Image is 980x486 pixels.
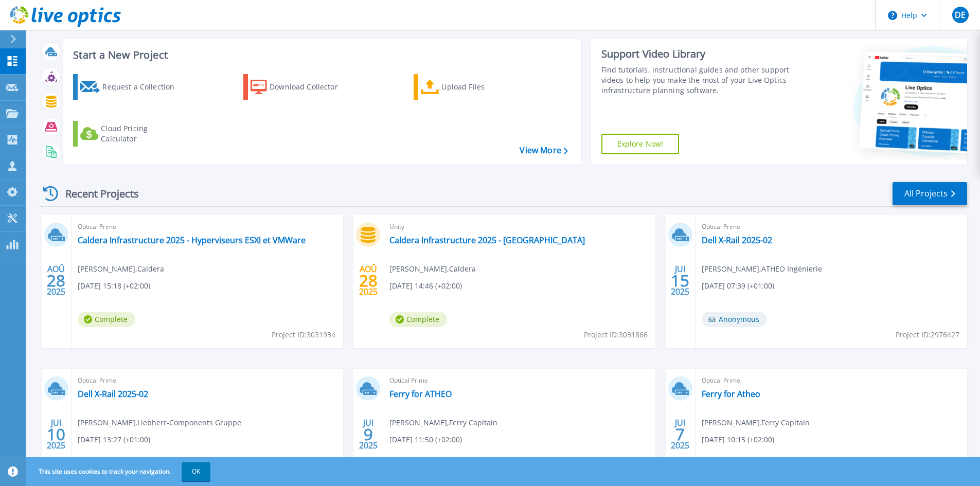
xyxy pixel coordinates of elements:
[389,221,649,232] span: Unity
[40,181,153,206] div: Recent Projects
[78,280,150,292] span: [DATE] 15:18 (+02:00)
[102,77,185,97] div: Request a Collection
[78,312,135,327] span: Complete
[702,280,774,292] span: [DATE] 07:39 (+01:00)
[601,65,793,96] div: Find tutorials, instructional guides and other support videos to help you make the most of your L...
[675,430,685,439] span: 7
[73,74,188,100] a: Request a Collection
[78,375,337,386] span: Optical Prime
[702,375,961,386] span: Optical Prime
[28,462,210,481] span: This site uses cookies to track your navigation.
[601,134,680,154] a: Explore Now!
[670,416,690,453] div: JUI 2025
[389,434,462,445] span: [DATE] 11:50 (+02:00)
[389,312,447,327] span: Complete
[702,263,822,275] span: [PERSON_NAME] , ATHEO Ingénierie
[702,389,760,399] a: Ferry for Atheo
[359,262,378,299] div: AOÛ 2025
[702,417,810,428] span: [PERSON_NAME] , Ferry Capitain
[520,146,567,155] a: View More
[893,182,967,205] a: All Projects
[601,47,793,61] div: Support Video Library
[702,235,772,245] a: Dell X-Rail 2025-02
[270,77,352,97] div: Download Collector
[359,416,378,453] div: JUI 2025
[389,280,462,292] span: [DATE] 14:46 (+02:00)
[702,434,774,445] span: [DATE] 10:15 (+02:00)
[101,123,183,144] div: Cloud Pricing Calculator
[364,430,373,439] span: 9
[243,74,358,100] a: Download Collector
[389,235,585,245] a: Caldera Infrastructure 2025 - [GEOGRAPHIC_DATA]
[78,417,241,428] span: [PERSON_NAME] , Liebherr-Components Gruppe
[671,276,689,285] span: 15
[389,417,497,428] span: [PERSON_NAME] , Ferry Capitain
[47,276,65,285] span: 28
[78,235,306,245] a: Caldera Infrastructure 2025 - Hyperviseurs ESXI et VMWare
[47,430,65,439] span: 10
[73,49,567,61] h3: Start a New Project
[78,221,337,232] span: Optical Prime
[78,263,164,275] span: [PERSON_NAME] , Caldera
[73,121,188,147] a: Cloud Pricing Calculator
[46,262,66,299] div: AOÛ 2025
[584,329,648,340] span: Project ID: 3031866
[359,276,378,285] span: 28
[896,329,959,340] span: Project ID: 2976427
[182,462,210,481] button: OK
[414,74,528,100] a: Upload Files
[46,416,66,453] div: JUI 2025
[702,312,767,327] span: Anonymous
[389,263,476,275] span: [PERSON_NAME] , Caldera
[702,221,961,232] span: Optical Prime
[670,262,690,299] div: JUI 2025
[441,77,524,97] div: Upload Files
[272,329,335,340] span: Project ID: 3031934
[78,434,150,445] span: [DATE] 13:27 (+01:00)
[955,11,966,19] span: DE
[389,375,649,386] span: Optical Prime
[389,389,452,399] a: Ferry for ATHEO
[78,389,148,399] a: Dell X-Rail 2025-02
